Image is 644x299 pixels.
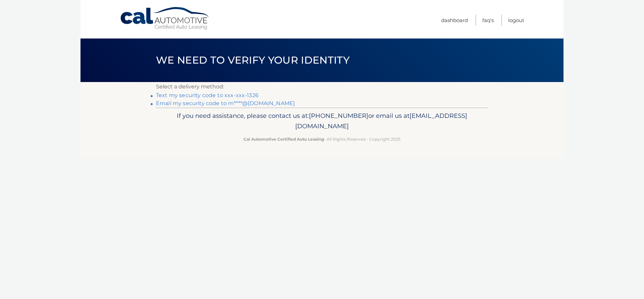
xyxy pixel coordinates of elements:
a: Email my security code to m****@[DOMAIN_NAME] [156,100,295,106]
strong: Cal Automotive Certified Auto Leasing [244,137,324,142]
p: If you need assistance, please contact us at: or email us at [160,110,484,132]
a: Dashboard [441,15,468,26]
a: Cal Automotive [120,7,210,30]
p: Select a delivery method: [156,82,488,91]
a: FAQ's [482,15,494,26]
a: Text my security code to xxx-xxx-1326 [156,92,259,98]
span: [PHONE_NUMBER] [309,112,368,120]
p: - All Rights Reserved - Copyright 2025 [160,136,484,143]
a: Logout [508,15,524,26]
span: We need to verify your identity [156,54,350,66]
